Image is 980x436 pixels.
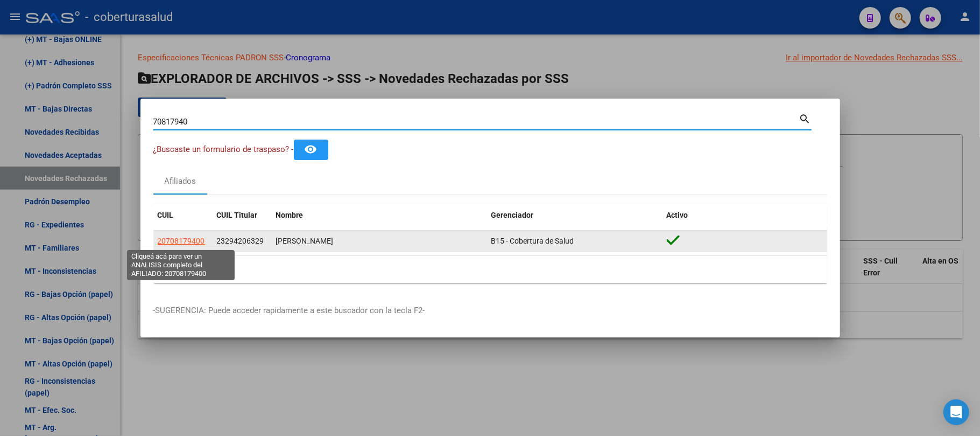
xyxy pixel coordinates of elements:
datatable-header-cell: Nombre [272,204,487,227]
mat-icon: search [799,112,812,124]
span: Gerenciador [491,211,534,219]
span: 20708179400 [158,237,205,245]
datatable-header-cell: Gerenciador [487,204,662,227]
span: B15 - Cobertura de Salud [491,237,574,245]
datatable-header-cell: CUIL Titular [213,204,272,227]
span: ¿Buscaste un formulario de traspaso? - [153,144,294,154]
div: Afiliados [164,175,196,188]
span: CUIL Titular [217,211,258,219]
span: Nombre [276,211,304,219]
datatable-header-cell: CUIL [153,204,213,227]
div: [PERSON_NAME] [276,235,483,247]
datatable-header-cell: Activo [662,204,827,227]
mat-icon: remove_red_eye [305,143,318,156]
span: 23294206329 [217,237,264,245]
div: Open Intercom Messenger [943,399,969,425]
p: -SUGERENCIA: Puede acceder rapidamente a este buscador con la tecla F2- [153,304,827,317]
span: Activo [667,211,688,219]
span: CUIL [158,211,174,219]
div: 1 total [153,256,827,283]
